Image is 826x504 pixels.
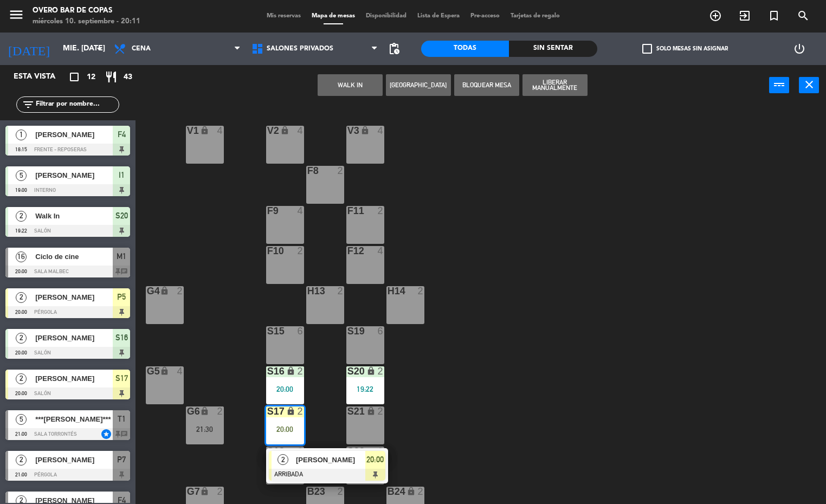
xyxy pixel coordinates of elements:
[347,366,348,376] div: S20
[360,13,412,19] span: Disponibilidad
[267,45,333,53] span: Salones Privados
[117,290,126,303] span: P5
[377,326,384,336] div: 6
[16,333,27,344] span: 2
[377,366,384,376] div: 2
[266,385,304,393] div: 20:00
[177,366,183,376] div: 4
[187,487,188,496] div: G7
[642,44,728,54] label: Solo mesas sin asignar
[793,42,806,55] i: power_settings_new
[217,406,223,416] div: 2
[280,126,289,135] i: lock
[87,71,95,83] span: 12
[347,447,348,456] div: S22
[366,406,376,416] i: lock
[35,292,113,303] span: [PERSON_NAME]
[147,286,147,296] div: G4
[35,99,119,111] input: Filtrar por nombre...
[33,5,140,16] div: Overo Bar de Copas
[366,366,376,376] i: lock
[377,126,384,135] div: 4
[217,487,223,496] div: 2
[117,250,126,263] span: M1
[297,406,304,416] div: 2
[35,332,113,344] span: [PERSON_NAME]
[505,13,565,19] span: Tarjetas de regalo
[406,487,416,496] i: lock
[16,455,27,466] span: 2
[286,406,295,416] i: lock
[35,373,113,384] span: [PERSON_NAME]
[35,170,113,181] span: [PERSON_NAME]
[16,211,27,222] span: 2
[347,126,348,135] div: V3
[377,406,384,416] div: 2
[16,130,27,140] span: 1
[347,406,348,416] div: S21
[217,126,223,135] div: 4
[767,9,780,22] i: turned_in_not
[377,447,384,456] div: 6
[115,209,128,222] span: S20
[35,129,113,140] span: [PERSON_NAME]
[709,9,722,22] i: add_circle_outline
[388,42,401,55] span: pending_actions
[346,385,384,393] div: 19:22
[35,210,113,222] span: Walk In
[16,373,27,384] span: 2
[799,77,819,93] button: close
[297,126,304,135] div: 4
[297,366,304,376] div: 2
[738,9,751,22] i: exit_to_app
[296,454,365,466] span: [PERSON_NAME]
[8,7,24,27] button: menu
[177,286,183,296] div: 2
[386,74,451,96] button: [GEOGRAPHIC_DATA]
[267,326,268,336] div: S15
[360,126,370,135] i: lock
[68,70,81,83] i: crop_square
[337,487,344,496] div: 2
[522,74,588,96] button: Liberar Manualmente
[267,406,268,416] div: S17
[307,166,308,176] div: F8
[347,326,348,336] div: S19
[124,71,132,83] span: 43
[773,78,786,91] i: power_input
[147,366,147,376] div: G5
[22,98,35,111] i: filter_list
[35,251,113,262] span: Ciclo de cine
[16,251,27,262] span: 16
[117,453,126,466] span: P7
[186,425,224,433] div: 21:30
[417,487,424,496] div: 2
[347,206,348,216] div: F11
[388,286,388,296] div: H14
[267,246,268,256] div: F10
[261,13,306,19] span: Mis reservas
[278,454,288,465] span: 2
[119,169,125,182] span: I1
[286,366,295,376] i: lock
[187,406,188,416] div: G6
[105,70,118,83] i: restaurant
[297,326,304,336] div: 6
[200,487,209,496] i: lock
[642,44,652,54] span: check_box_outline_blank
[297,246,304,256] div: 2
[266,425,304,433] div: 20:00
[769,77,789,93] button: power_input
[115,372,128,385] span: S17
[16,414,27,425] span: 5
[187,126,188,135] div: V1
[93,42,106,55] i: arrow_drop_down
[33,16,140,27] div: miércoles 10. septiembre - 20:11
[5,70,78,83] div: Esta vista
[267,366,268,376] div: S16
[318,74,383,96] button: WALK IN
[297,447,304,456] div: 6
[337,286,344,296] div: 2
[347,246,348,256] div: F12
[160,366,169,376] i: lock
